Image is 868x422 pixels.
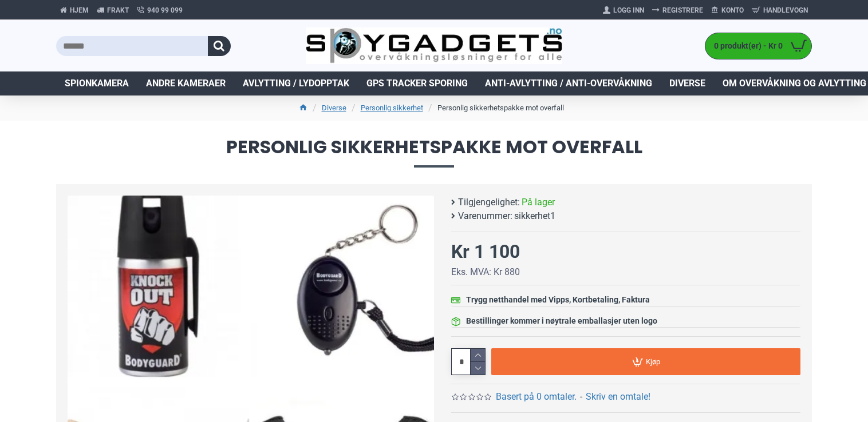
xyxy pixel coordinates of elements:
[107,5,129,15] span: Frakt
[466,315,657,327] div: Bestillinger kommer i nøytrale emballasjer uten logo
[586,390,650,404] a: Skriv en omtale!
[646,358,660,365] span: Kjøp
[485,77,652,90] span: Anti-avlytting / Anti-overvåkning
[458,209,512,223] b: Varenummer:
[358,71,476,95] a: GPS Tracker Sporing
[56,71,137,95] a: Spionkamera
[748,1,812,19] a: Handlevogn
[322,102,346,114] a: Diverse
[147,5,183,15] span: 940 99 099
[599,1,648,19] a: Logg Inn
[56,138,812,167] span: Personlig sikkerhetspakke mot overfall
[648,1,707,19] a: Registrere
[137,71,234,95] a: Andre kameraer
[669,77,705,90] span: Diverse
[306,27,563,65] img: SpyGadgets.no
[763,5,808,15] span: Handlevogn
[661,71,714,95] a: Diverse
[721,5,744,15] span: Konto
[366,77,468,90] span: GPS Tracker Sporing
[458,196,520,209] b: Tilgjengelighet:
[662,5,703,15] span: Registrere
[361,102,423,114] a: Personlig sikkerhet
[514,209,555,223] span: sikkerhet1
[234,71,358,95] a: Avlytting / Lydopptak
[466,294,650,306] div: Trygg netthandel med Vipps, Kortbetaling, Faktura
[70,5,89,15] span: Hjem
[146,77,226,90] span: Andre kameraer
[723,77,866,90] span: Om overvåkning og avlytting
[496,390,577,404] a: Basert på 0 omtaler.
[707,1,748,19] a: Konto
[451,238,520,265] div: Kr 1 100
[705,33,811,59] a: 0 produkt(er) - Kr 0
[243,77,349,90] span: Avlytting / Lydopptak
[476,71,661,95] a: Anti-avlytting / Anti-overvåkning
[522,196,555,209] span: På lager
[65,77,129,90] span: Spionkamera
[613,5,644,15] span: Logg Inn
[705,40,786,52] span: 0 produkt(er) - Kr 0
[580,391,582,402] b: -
